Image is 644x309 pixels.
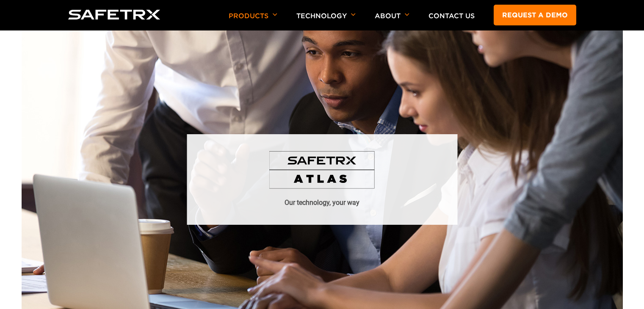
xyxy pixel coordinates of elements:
img: SafeTrx Atlas Logo [269,151,375,189]
p: Products [229,12,277,30]
a: Request a demo [494,5,576,25]
h1: Our technology, your way [285,198,359,208]
img: Arrow down icon [405,13,409,16]
img: Logo SafeTrx [68,10,160,19]
a: Contact Us [428,12,475,20]
p: About [375,12,409,30]
img: Arrow down icon [273,13,277,16]
p: Technology [296,12,356,30]
img: Arrow down icon [351,13,356,16]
